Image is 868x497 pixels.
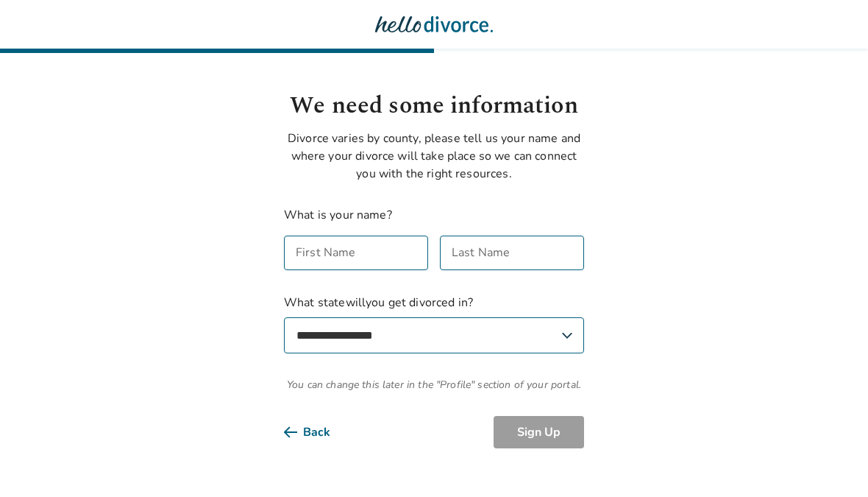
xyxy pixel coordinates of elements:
[284,416,354,448] button: Back
[284,294,584,353] label: What state will you get divorced in?
[494,416,584,448] button: Sign Up
[284,130,584,183] p: Divorce varies by county, please tell us your name and where your divorce will take place so we c...
[284,317,584,353] select: What statewillyou get divorced in?
[375,10,493,39] img: Hello Divorce Logo
[284,207,392,223] label: What is your name?
[284,377,584,392] span: You can change this later in the "Profile" section of your portal.
[284,88,584,124] h1: We need some information
[794,426,868,497] iframe: Chat Widget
